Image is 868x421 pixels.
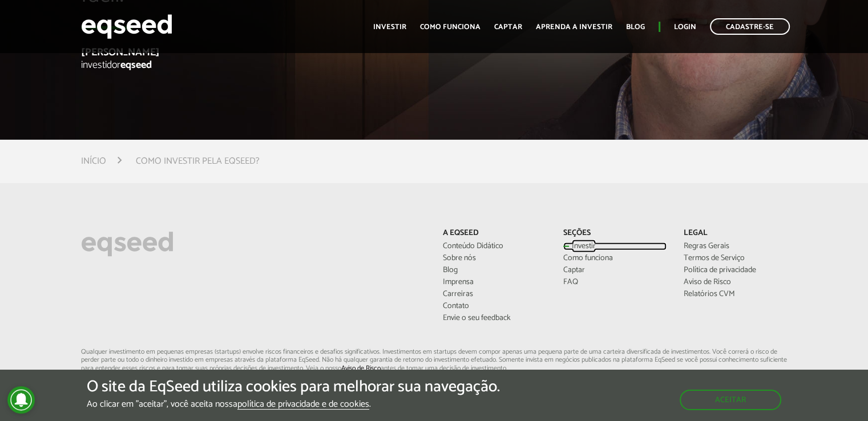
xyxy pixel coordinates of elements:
a: Aviso de Risco [341,365,381,373]
button: Aceitar [680,390,781,410]
p: investidor [81,59,570,72]
a: Como funciona [563,254,667,262]
a: Aviso de Risco [684,278,787,286]
a: Captar [494,23,522,31]
a: Conteúdo Didático [443,242,546,250]
a: Início [81,157,106,166]
h5: O site da EqSeed utiliza cookies para melhorar sua navegação. [87,378,500,396]
a: Como funciona [420,23,481,31]
a: Aprenda a investir [536,23,612,31]
a: Investir [373,23,406,31]
a: FAQ [563,278,667,286]
p: Seções [563,229,667,238]
a: Cadastre-se [710,18,790,35]
a: Regras Gerais [684,242,787,250]
a: política de privacidade e de cookies [237,400,369,410]
p: Legal [684,229,787,238]
a: Blog [626,23,645,31]
li: Como Investir pela EqSeed? [136,153,260,169]
a: Envie o seu feedback [443,314,546,322]
a: Termos de Serviço [684,254,787,262]
a: Relatórios CVM [684,290,787,298]
a: Contato [443,302,546,310]
a: Política de privacidade [684,266,787,274]
strong: eqseed [120,56,152,74]
img: EqSeed [81,11,172,42]
a: Investir [563,242,667,250]
a: Sobre nós [443,254,546,262]
a: Imprensa [443,278,546,286]
a: Blog [443,266,546,274]
a: Login [674,23,696,31]
img: EqSeed Logo [81,229,173,260]
p: A EqSeed [443,229,546,238]
p: Ao clicar em "aceitar", você aceita nossa . [87,399,500,410]
a: Carreiras [443,290,546,298]
a: Captar [563,266,667,274]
